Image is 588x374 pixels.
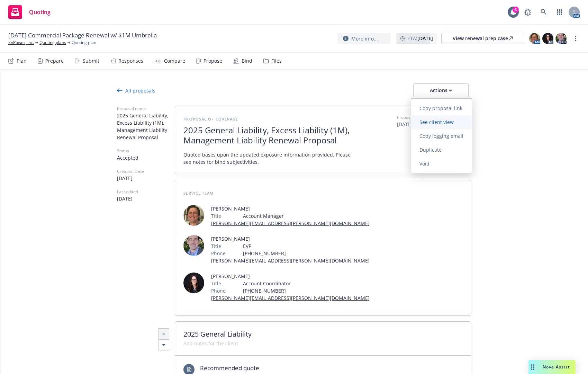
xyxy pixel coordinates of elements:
span: [PERSON_NAME] [211,205,370,212]
div: Responses [118,58,143,64]
div: 6 [513,7,519,13]
span: 2025 General Liability, Excess Liability (1M), Management Liability Renewal Proposal [183,125,353,145]
span: Recommended quote [200,364,397,372]
span: Phone [211,287,226,294]
span: Copy logging email [411,133,472,139]
span: Account Coordinator [243,280,370,287]
span: Status [117,148,175,154]
span: Proposal expiration date [397,114,444,121]
div: View renewal prep case [453,33,513,44]
span: Last edited [117,189,175,195]
button: Nova Assist [528,360,576,374]
span: Title [211,212,221,220]
span: Proposal name [117,106,175,112]
span: Title [211,280,221,287]
span: Nova Assist [543,364,570,370]
a: Quoting plans [39,39,66,46]
strong: [DATE] [417,35,433,42]
div: Submit [83,58,99,64]
img: photo [555,33,567,44]
span: More info... [351,35,378,42]
a: EnPower, Inc. [8,39,34,46]
div: Propose [203,58,222,64]
a: [PERSON_NAME][EMAIL_ADDRESS][PERSON_NAME][DOMAIN_NAME] [211,257,370,264]
div: Drag to move [528,360,537,374]
div: Prepare [45,58,64,64]
span: [DATE] [397,121,463,128]
span: Service Team [183,190,214,196]
img: photo [542,33,553,44]
span: Creation Date [117,168,175,175]
img: employee photo [183,235,204,256]
span: 2025 General Liability [183,330,463,338]
a: Quoting [6,2,53,22]
div: Bind [242,58,252,64]
span: Phone [211,250,226,257]
span: Copy proposal link [411,105,471,112]
div: Actions [425,84,457,97]
img: employee photo [183,205,204,226]
a: View renewal prep case [441,33,524,44]
span: [DATE] [117,195,175,202]
div: Files [271,58,282,64]
span: Accepted [117,154,175,161]
img: employee photo [183,273,204,293]
img: photo [529,33,540,44]
span: Quoted bases upon the updated exposure information provided. Please see notes for bind subjectivi... [183,151,353,166]
span: Quoting [29,9,51,15]
span: Quoting plan [72,39,96,46]
a: Switch app [553,5,567,19]
span: See client view [411,119,462,125]
span: [PHONE_NUMBER] [243,287,370,294]
span: EVP [243,242,370,250]
a: more [571,34,580,43]
div: Plan [17,58,27,64]
span: Void [411,160,438,167]
a: [PERSON_NAME][EMAIL_ADDRESS][PERSON_NAME][DOMAIN_NAME] [211,295,370,301]
span: ETA : [407,35,433,42]
button: Actions [413,83,469,97]
span: Proposal of coverage [183,116,238,122]
div: Compare [164,58,185,64]
a: Report a Bug [521,5,535,19]
span: [PERSON_NAME] [211,235,370,242]
div: All proposals [117,87,155,94]
a: [PERSON_NAME][EMAIL_ADDRESS][PERSON_NAME][DOMAIN_NAME] [211,220,370,226]
span: [DATE] [117,175,175,182]
span: Title [211,242,221,250]
span: [DATE] Commercial Package Renewal w/ $1M Umbrella [8,31,157,39]
span: Duplicate [411,146,450,153]
a: Search [537,5,551,19]
span: [PHONE_NUMBER] [243,250,370,257]
button: More info... [337,33,391,44]
span: [PERSON_NAME] [211,273,370,280]
span: Account Manager [243,212,370,220]
span: 2025 General Liability, Excess Liability (1M), Management Liability Renewal Proposal [117,112,175,141]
